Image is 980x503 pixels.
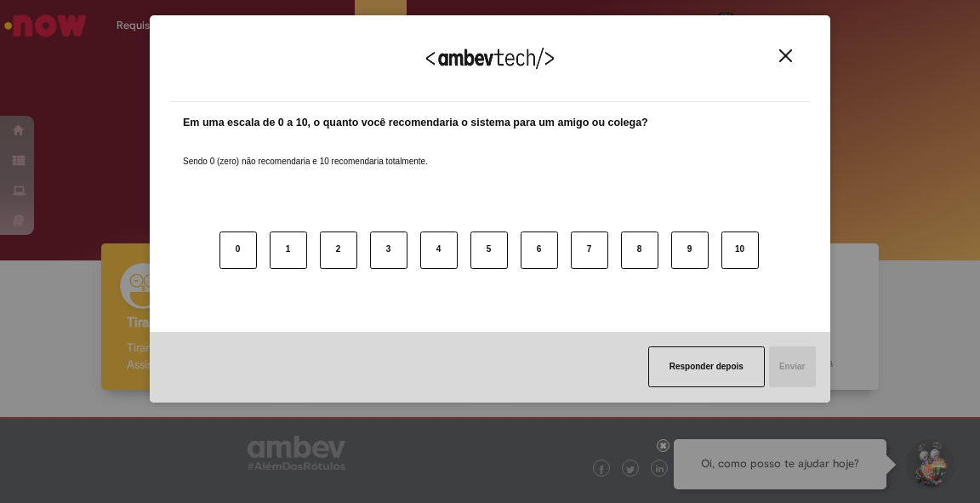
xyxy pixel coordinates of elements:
[183,115,648,131] label: Em uma escala de 0 a 10, o quanto você recomendaria o sistema para um amigo ou colega?
[370,231,407,269] button: 3
[721,231,759,269] button: 10
[779,49,792,62] img: Close
[183,135,428,168] label: Sendo 0 (zero) não recomendaria e 10 recomendaria totalmente.
[470,231,508,269] button: 5
[521,231,558,269] button: 6
[648,346,765,387] button: Responder depois
[571,231,608,269] button: 7
[426,48,554,69] img: Logo Ambevtech
[774,49,797,63] button: Close
[270,231,307,269] button: 1
[671,231,709,269] button: 9
[219,231,257,269] button: 0
[320,231,357,269] button: 2
[621,231,658,269] button: 8
[420,231,458,269] button: 4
